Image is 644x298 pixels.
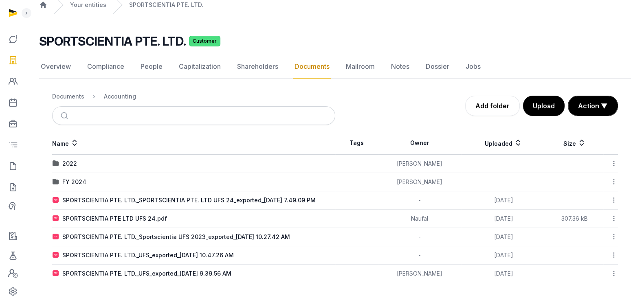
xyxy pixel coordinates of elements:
[378,210,461,228] td: Naufal
[546,131,603,155] th: Size
[104,92,136,101] div: Accounting
[86,55,126,79] a: Compliance
[53,252,59,259] img: pdf.svg
[494,270,513,277] span: [DATE]
[335,131,378,155] th: Tags
[56,107,75,125] button: Submit
[62,178,86,186] div: FY 2024
[62,233,290,241] div: SPORTSCIENTIA PTE. LTD._Sportscientia UFS 2023_exported_[DATE] 10.27.42 AM
[378,131,461,155] th: Owner
[53,215,59,222] img: pdf.svg
[53,234,59,240] img: pdf.svg
[378,228,461,246] td: -
[494,252,513,259] span: [DATE]
[494,197,513,204] span: [DATE]
[52,92,84,101] div: Documents
[177,55,222,79] a: Capitalization
[62,251,234,259] div: SPORTSCIENTIA PTE. LTD._UFS_exported_[DATE] 10.47.26 AM
[494,233,513,240] span: [DATE]
[39,55,631,79] nav: Tabs
[378,173,461,191] td: [PERSON_NAME]
[39,34,186,48] h2: SPORTSCIENTIA PTE. LTD.
[139,55,164,79] a: People
[52,131,335,155] th: Name
[378,265,461,283] td: [PERSON_NAME]
[464,55,482,79] a: Jobs
[378,246,461,265] td: -
[52,87,335,106] nav: Breadcrumb
[53,270,59,277] img: pdf.svg
[424,55,451,79] a: Dossier
[53,160,59,167] img: folder.svg
[129,1,203,9] a: SPORTSCIENTIA PTE. LTD.
[53,179,59,185] img: folder.svg
[189,36,220,46] span: Customer
[344,55,376,79] a: Mailroom
[378,191,461,210] td: -
[389,55,411,79] a: Notes
[62,270,231,278] div: SPORTSCIENTIA PTE. LTD._UFS_exported_[DATE] 9.39.56 AM
[53,197,59,204] img: pdf.svg
[62,215,167,223] div: SPORTSCIENTIA PTE LTD UFS 24.pdf
[546,210,603,228] td: 307.36 kB
[378,155,461,173] td: [PERSON_NAME]
[523,96,565,116] button: Upload
[293,55,331,79] a: Documents
[235,55,280,79] a: Shareholders
[39,55,73,79] a: Overview
[568,96,618,116] button: Action ▼
[465,96,520,116] a: Add folder
[62,160,77,168] div: 2022
[70,1,106,9] a: Your entities
[494,215,513,222] span: [DATE]
[461,131,546,155] th: Uploaded
[62,196,316,204] div: SPORTSCIENTIA PTE. LTD._SPORTSCIENTIA PTE. LTD UFS 24_exported_[DATE] 7.49.09 PM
